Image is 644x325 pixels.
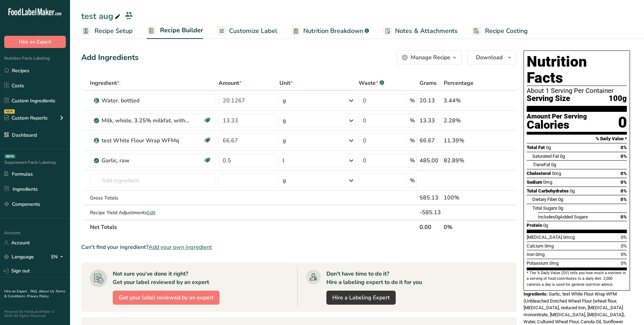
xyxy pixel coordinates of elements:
span: Recipe Setup [95,26,133,36]
div: Water, bottled [102,96,189,105]
span: 0g [558,205,563,211]
span: Sodium [527,180,542,185]
span: 0g [543,223,548,228]
span: 0mg [552,171,561,176]
div: 100% [444,194,483,202]
span: 0% [621,180,627,185]
span: 0% [621,214,627,219]
section: % Daily Value * [527,135,627,143]
span: Protein [527,223,542,228]
div: About 1 Serving Per Container [527,87,627,94]
div: -585.13 [420,208,441,217]
span: Nutrition Breakdown [303,26,363,36]
div: 20.13 [420,96,441,105]
i: Trans [532,162,544,167]
div: Calories [527,120,587,130]
a: Recipe Setup [81,23,133,39]
span: 0% [621,188,627,194]
div: Amount Per Serving [527,113,587,120]
button: Manage Recipe [396,50,462,65]
span: Calcium [527,243,543,249]
span: Amount [219,79,242,87]
div: 3.44% [444,96,483,105]
div: l [283,156,284,165]
span: 0% [621,243,627,249]
div: Custom Reports [4,114,48,122]
span: Percentage [444,79,473,87]
span: Fat [532,162,550,167]
span: 0mcg [563,235,575,240]
div: 585.13 [420,194,441,202]
a: Language [4,251,34,263]
span: Dietary Fiber [532,197,557,202]
span: Serving Size [527,94,570,103]
span: 0% [621,145,627,150]
a: Hire an Expert . [4,289,29,294]
span: 0% [621,171,627,176]
span: Ingredients: [524,291,548,297]
div: g [283,136,286,145]
a: Recipe Costing [472,23,528,39]
span: Notes & Attachments [395,26,458,36]
span: 0mg [535,252,545,257]
div: Manage Recipe [411,53,450,62]
span: 0g [546,145,551,150]
th: 0% [442,219,485,234]
span: 100g [609,94,627,103]
h1: Nutrition Facts [527,54,627,86]
span: Grams [420,79,437,87]
div: Waste [359,79,384,87]
a: FAQ . [30,289,39,294]
span: 0mg [549,260,559,266]
th: 0.00 [418,219,442,234]
div: Powered By FoodLabelMaker © 2025 All Rights Reserved [4,310,66,318]
a: Recipe Builder [147,22,203,39]
span: Customize Label [229,26,277,36]
span: 0g [551,162,556,167]
span: 0% [621,154,627,159]
div: g [283,96,286,105]
span: Iron [527,252,534,257]
span: 0mg [545,243,554,249]
span: Includes Added Sugars [538,214,588,219]
div: g [283,116,286,125]
span: 0% [621,235,627,240]
a: Privacy Policy [27,294,49,299]
button: Get your label reviewed by an expert [113,291,220,305]
section: * The % Daily Value (DV) tells you how much a nutrient in a serving of food contributes to a dail... [527,270,627,287]
div: 13.33 [420,116,441,125]
span: Recipe Builder [160,26,203,35]
a: About Us . [39,289,56,294]
div: test aug [81,10,122,22]
div: Don't have time to do it? Hire a labeling expert to do it for you [326,270,422,286]
div: Gross Totals [90,194,216,202]
span: 0g [555,214,560,219]
span: Get your label reviewed by an expert [119,293,214,302]
span: 0g [560,154,565,159]
div: Garlic, raw [102,156,189,165]
div: Not sure you've done it right? Get your label reviewed by an expert [113,270,209,286]
a: Customize Label [217,23,277,39]
span: Total Carbohydrates [527,188,569,194]
span: Recipe Costing [485,26,528,36]
span: Ingredient [90,79,119,87]
div: NEW [4,109,15,114]
a: Hire a Labeling Expert [326,291,396,305]
span: 0% [621,197,627,202]
span: 0% [621,252,627,257]
th: Net Totals [89,219,418,234]
div: 82.89% [444,156,483,165]
span: Potassium [527,260,548,266]
span: Total Fat [527,145,545,150]
span: Unit [279,79,293,87]
div: 2.28% [444,116,483,125]
div: 66.67 [420,136,441,145]
button: Hire an Expert [4,36,66,48]
div: 11.39% [444,136,483,145]
span: Download [476,53,503,62]
input: Add Ingredient [90,174,216,188]
div: Milk, whole, 3.25% milkfat, without added vitamin A and [MEDICAL_DATA] [102,116,189,125]
span: Cholesterol [527,171,551,176]
div: BETA [5,154,15,158]
div: Add Ingredients [81,52,139,63]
